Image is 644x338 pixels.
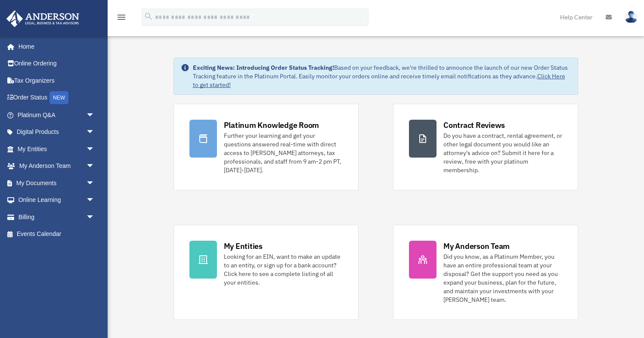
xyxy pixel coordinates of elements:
a: Events Calendar [6,226,108,243]
span: arrow_drop_down [86,174,103,192]
strong: Exciting News: Introducing Order Status Tracking! [193,64,334,71]
a: Online Ordering [6,55,108,72]
a: My Anderson Team Did you know, as a Platinum Member, you have an entire professional team at your... [393,225,578,320]
span: arrow_drop_down [86,208,103,226]
div: My Anderson Team [443,241,510,251]
div: My Entities [224,241,263,251]
span: arrow_drop_down [86,192,103,209]
a: Digital Productsarrow_drop_down [6,124,108,141]
div: Contract Reviews [443,120,505,130]
div: Based on your feedback, we're thrilled to announce the launch of our new Order Status Tracking fe... [193,63,571,89]
i: menu [116,12,127,22]
span: arrow_drop_down [86,106,103,124]
a: My Anderson Teamarrow_drop_down [6,158,108,175]
a: Online Learningarrow_drop_down [6,192,108,209]
a: Order StatusNEW [6,89,108,107]
a: Platinum Q&Aarrow_drop_down [6,106,108,124]
a: Tax Organizers [6,72,108,89]
div: Platinum Knowledge Room [224,120,319,130]
div: Did you know, as a Platinum Member, you have an entire professional team at your disposal? Get th... [443,252,562,304]
span: arrow_drop_down [86,124,103,141]
span: arrow_drop_down [86,140,103,158]
a: My Entities Looking for an EIN, want to make an update to an entity, or sign up for a bank accoun... [173,225,359,320]
a: My Documentsarrow_drop_down [6,174,108,192]
a: Billingarrow_drop_down [6,208,108,226]
a: menu [116,15,127,22]
div: NEW [50,91,68,104]
a: Contract Reviews Do you have a contract, rental agreement, or other legal document you would like... [393,104,578,190]
img: Anderson Advisors Platinum Portal [4,10,82,27]
img: User Pic [625,11,638,23]
div: Further your learning and get your questions answered real-time with direct access to [PERSON_NAM... [224,131,343,174]
a: Click Here to get started! [193,72,565,89]
a: Home [6,38,103,55]
a: Platinum Knowledge Room Further your learning and get your questions answered real-time with dire... [173,104,359,190]
a: My Entitiesarrow_drop_down [6,140,108,158]
span: arrow_drop_down [86,158,103,175]
i: search [144,12,153,21]
div: Looking for an EIN, want to make an update to an entity, or sign up for a bank account? Click her... [224,252,343,287]
div: Do you have a contract, rental agreement, or other legal document you would like an attorney's ad... [443,131,562,174]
